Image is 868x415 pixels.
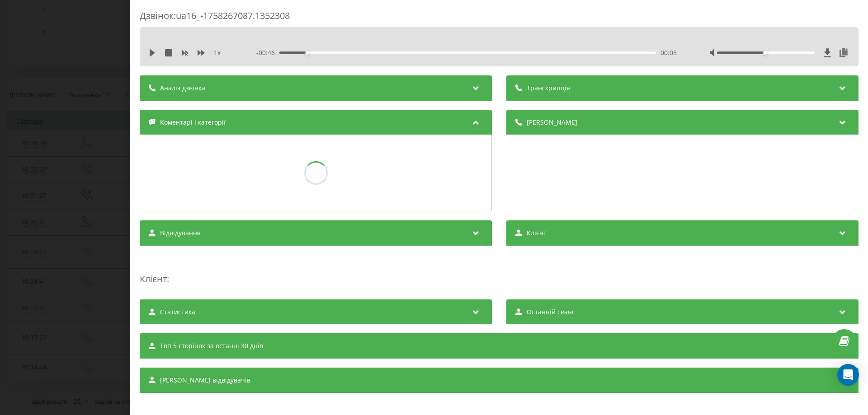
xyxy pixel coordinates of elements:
[527,308,575,317] span: Останній сеанс
[140,273,167,285] span: Клієнт
[527,228,547,238] span: Клієнт
[160,376,250,385] span: [PERSON_NAME] відвідувачів
[160,341,263,350] span: Топ 5 сторінок за останні 30 днів
[160,308,195,317] span: Статистика
[527,118,577,127] span: [PERSON_NAME]
[764,51,767,55] div: Accessibility label
[660,48,677,57] span: 00:03
[160,118,226,127] span: Коментарі і категорії
[306,51,309,55] div: Accessibility label
[527,84,570,93] span: Транскрипція
[214,48,221,57] span: 1 x
[140,9,859,27] div: Дзвінок : ua16_-1758267087.1352308
[160,84,205,93] span: Аналіз дзвінка
[256,48,279,57] span: - 00:46
[140,255,859,290] div: :
[160,228,201,238] span: Відвідування
[837,364,859,386] div: Open Intercom Messenger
